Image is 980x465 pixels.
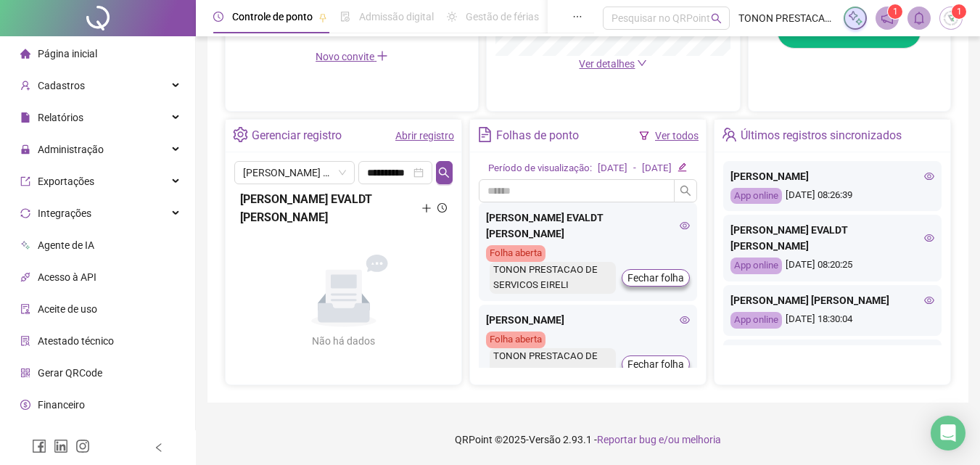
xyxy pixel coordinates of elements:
[20,176,30,186] span: export
[38,176,94,187] span: Exportações
[730,168,934,184] div: [PERSON_NAME]
[627,356,684,372] span: Fechar folha
[888,4,902,19] sup: 1
[437,203,447,213] span: clock-circle
[730,258,782,274] div: App online
[633,161,636,176] div: -
[477,127,493,142] span: file-text
[20,112,30,122] span: file
[913,12,926,25] span: bell
[952,4,966,19] sup: Atualize o seu contato no menu Meus Dados
[622,269,690,287] button: Fechar folha
[486,332,545,348] div: Folha aberta
[38,271,96,283] span: Acesso à API
[233,127,248,142] span: setting
[240,190,447,226] div: [PERSON_NAME] EVALDT [PERSON_NAME]
[232,11,313,22] span: Controle de ponto
[680,221,690,231] span: eye
[486,245,545,262] div: Folha aberta
[598,161,627,176] div: [DATE]
[32,439,46,453] span: facebook
[680,315,690,325] span: eye
[38,207,91,219] span: Integrações
[730,222,934,254] div: [PERSON_NAME] EVALDT [PERSON_NAME]
[447,12,457,22] span: sun
[20,271,30,281] span: api
[579,58,635,70] span: Ver detalhes
[252,123,342,148] div: Gerenciar registro
[466,11,539,22] span: Gestão de férias
[20,303,30,313] span: audit
[881,12,894,25] span: notification
[642,161,672,176] div: [DATE]
[730,292,934,308] div: [PERSON_NAME] [PERSON_NAME]
[730,312,934,329] div: [DATE] 18:30:04
[579,58,647,70] a: Ver detalhes down
[340,12,350,22] span: file-done
[680,185,691,197] span: search
[529,434,561,445] span: Versão
[38,399,85,411] span: Financeiro
[486,312,690,328] div: [PERSON_NAME]
[243,162,346,184] span: EDUARDA EVALDT CARDOSO
[488,161,592,176] div: Período de visualização:
[931,416,965,450] div: Open Intercom Messenger
[730,188,782,205] div: App online
[213,12,223,22] span: clock-circle
[395,130,454,141] a: Abrir registro
[597,434,721,445] span: Reportar bug e/ou melhoria
[711,13,722,24] span: search
[38,112,83,123] span: Relatórios
[639,131,649,141] span: filter
[438,167,450,178] span: search
[847,10,863,26] img: sparkle-icon.fc2bf0ac1784a2077858766a79e2daf3.svg
[20,207,30,218] span: sync
[627,270,684,286] span: Fechar folha
[957,7,962,17] span: 1
[572,12,582,22] span: ellipsis
[924,171,934,181] span: eye
[20,144,30,154] span: lock
[318,13,327,22] span: pushpin
[741,123,902,148] div: Últimos registros sincronizados
[20,48,30,58] span: home
[940,7,962,29] img: 25335
[722,127,737,142] span: team
[490,262,616,294] div: TONON PRESTACAO DE SERVICOS EIRELI
[54,439,68,453] span: linkedin
[496,123,579,148] div: Folhas de ponto
[38,48,97,59] span: Página inicial
[637,58,647,68] span: down
[20,80,30,90] span: user-add
[38,239,94,251] span: Agente de IA
[622,355,690,373] button: Fechar folha
[678,162,687,172] span: edit
[316,51,388,62] span: Novo convite
[421,203,431,213] span: plus
[277,333,411,349] div: Não há dados
[38,144,104,155] span: Administração
[738,10,835,26] span: TONON PRESTACAO DE SERVICOS EIRELI
[196,414,980,465] footer: QRPoint © 2025 - 2.93.1 -
[893,7,898,17] span: 1
[490,348,616,380] div: TONON PRESTACAO DE SERVICOS EIRELI
[486,210,690,242] div: [PERSON_NAME] EVALDT [PERSON_NAME]
[924,233,934,243] span: eye
[75,439,90,453] span: instagram
[20,399,30,409] span: dollar
[38,303,97,315] span: Aceite de uso
[730,188,934,205] div: [DATE] 08:26:39
[154,443,164,453] span: left
[38,80,85,91] span: Cadastros
[924,295,934,305] span: eye
[38,335,114,347] span: Atestado técnico
[376,50,388,62] span: plus
[359,11,434,22] span: Admissão digital
[20,367,30,377] span: qrcode
[655,130,699,141] a: Ver todos
[730,312,782,329] div: App online
[730,258,934,274] div: [DATE] 08:20:25
[20,335,30,345] span: solution
[38,367,102,379] span: Gerar QRCode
